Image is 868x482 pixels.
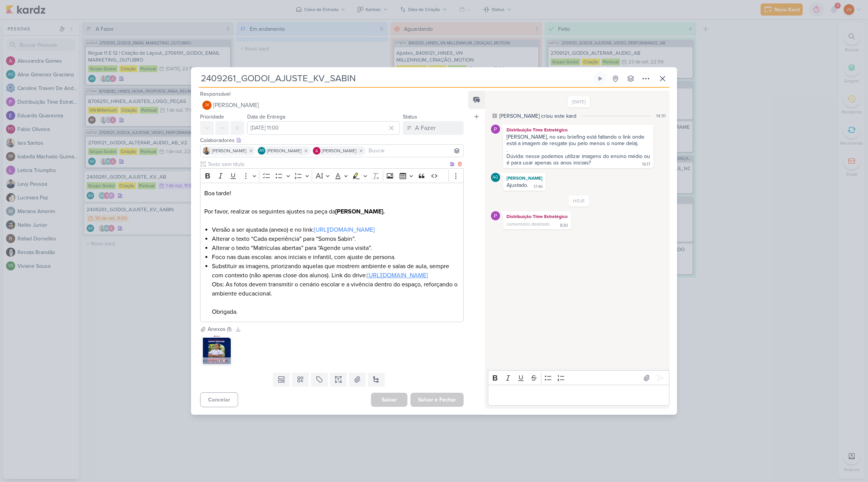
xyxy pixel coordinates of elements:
[200,91,230,97] label: Responsável
[367,146,462,155] input: Buscar
[199,72,592,85] input: Kard Sem Título
[212,234,459,243] li: Alterar o texto “Cada experiência” para “Somos Sabin”.
[507,147,650,153] div: .
[212,243,459,253] li: Alterar o texto “Matrículas abertas” para “Agende uma visita”.
[507,182,528,188] div: Ajustado.
[258,147,265,155] div: Aline Gimenez Graciano
[202,335,232,365] img: yg2U0uiYDZtegpxghw3ozy8meOsdUh9RvonGlPmR.jpg
[499,112,576,120] div: [PERSON_NAME] criou este kard
[491,211,500,220] img: Distribuição Time Estratégico
[403,121,464,135] button: A Fazer
[403,114,417,120] label: Status
[335,208,385,215] strong: [PERSON_NAME].
[259,149,264,153] p: AG
[212,253,459,262] li: Foco nas duas escolas: anos iniciais e infantil, com ajuste de persona.
[488,385,669,406] div: Editor editing area: main
[247,121,400,135] input: Select a date
[597,76,603,82] div: Ligar relógio
[200,98,464,112] button: JV [PERSON_NAME]
[212,262,459,316] li: Substituir as imagens, priorizando aquelas que mostrem ambiente e salas de aula, sempre com conte...
[491,173,500,182] div: Aline Gimenez Graciano
[267,147,301,154] span: [PERSON_NAME]
[206,160,448,168] input: Texto sem título
[200,114,224,120] label: Prioridade
[213,101,259,110] span: [PERSON_NAME]
[505,174,544,182] div: [PERSON_NAME]
[505,126,652,134] div: Distribuição Time Estratégico
[656,112,666,119] div: 14:51
[200,392,238,407] button: Cancelar
[314,226,375,234] a: [URL][DOMAIN_NAME]
[313,147,320,155] img: Alessandra Gomes
[200,136,464,144] div: Colaboradores
[202,101,211,110] div: Joney Viana
[507,153,652,166] div: Dúvida: nesse podemos utilizar imagens do ensino médio ou é para usar apenas os anos iniciais?
[492,175,498,180] p: AG
[322,147,357,154] span: [PERSON_NAME]
[203,147,210,155] img: Iara Santos
[491,125,500,134] img: Distribuição Time Estratégico
[488,370,669,385] div: Editor toolbar
[205,103,209,107] p: JV
[208,325,231,333] div: Anexos (1)
[507,134,650,147] div: [PERSON_NAME], no seu briefing está faltando o link onde está a imagem de resgate (ou pelo menos ...
[200,183,464,322] div: Editor editing area: main
[202,357,232,365] div: KV [PERSON_NAME].jpg
[200,168,464,183] div: Editor toolbar
[507,221,550,227] span: comentário deletado
[367,272,428,279] a: [URL][DOMAIN_NAME]
[505,213,570,220] div: Distribuição Time Estratégico
[415,123,436,133] div: A Fazer
[204,189,459,216] p: Boa tarde! Por favor, realizar os seguintes ajustes na peça da
[533,184,543,190] div: 17:46
[642,161,650,168] div: 16:17
[560,223,568,229] div: 8:30
[212,147,246,154] span: [PERSON_NAME]
[212,225,459,234] li: Versão a ser ajustada (anexo) e no link:
[247,114,285,120] label: Data de Entrega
